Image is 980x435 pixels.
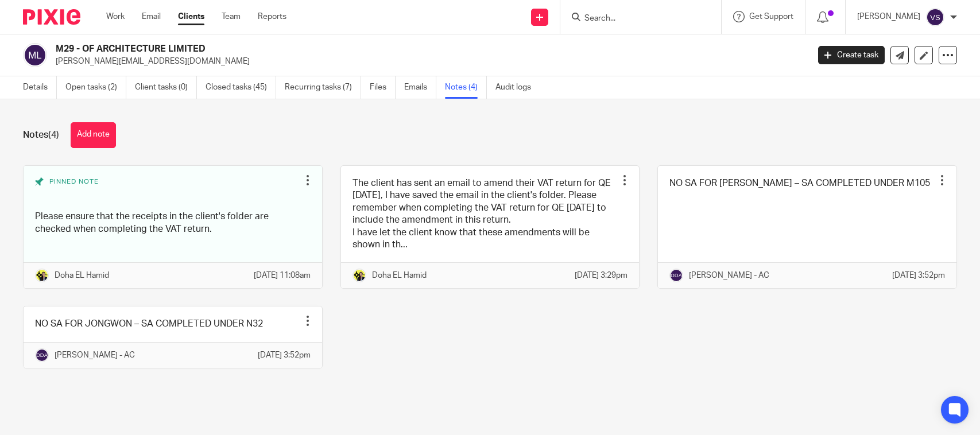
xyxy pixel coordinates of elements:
[23,129,59,141] h1: Notes
[892,270,945,281] p: [DATE] 3:52pm
[55,270,109,281] p: Doha EL Hamid
[857,11,920,22] p: [PERSON_NAME]
[178,11,204,22] a: Clients
[23,43,47,67] img: svg%3E
[35,269,49,282] img: Doha-Starbridge.jpg
[56,43,652,55] h2: M29 - OF ARCHITECTURE LIMITED
[254,270,311,281] p: [DATE] 11:08am
[353,269,366,282] img: Doha-Starbridge.jpg
[372,270,427,281] p: Doha EL Hamid
[23,9,80,25] img: Pixie
[106,11,125,22] a: Work
[669,269,683,282] img: svg%3E
[35,177,299,202] div: Pinned note
[206,76,276,99] a: Closed tasks (45)
[48,130,59,139] span: (4)
[749,13,793,21] span: Get Support
[445,76,487,99] a: Notes (4)
[926,8,944,26] img: svg%3E
[583,14,687,24] input: Search
[55,349,135,361] p: [PERSON_NAME] - AC
[370,76,396,99] a: Files
[495,76,540,99] a: Audit logs
[222,11,241,22] a: Team
[285,76,361,99] a: Recurring tasks (7)
[142,11,161,22] a: Email
[23,76,57,99] a: Details
[575,270,627,281] p: [DATE] 3:29pm
[404,76,436,99] a: Emails
[818,46,885,64] a: Create task
[258,349,311,361] p: [DATE] 3:52pm
[689,270,769,281] p: [PERSON_NAME] - AC
[35,348,49,362] img: svg%3E
[135,76,197,99] a: Client tasks (0)
[65,76,126,99] a: Open tasks (2)
[71,122,116,148] button: Add note
[56,56,801,67] p: [PERSON_NAME][EMAIL_ADDRESS][DOMAIN_NAME]
[258,11,286,22] a: Reports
